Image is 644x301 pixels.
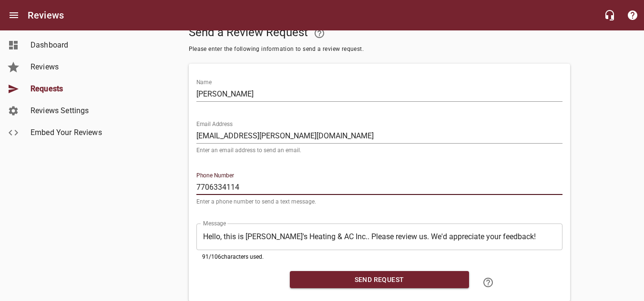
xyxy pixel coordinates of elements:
[31,39,103,51] span: Dashboard
[598,4,621,27] button: Live Chat
[31,105,103,117] span: Reviews Settings
[196,147,562,153] p: Enter an email address to send an email.
[477,271,500,294] a: Learn how to "Send a Review Request"
[189,22,570,45] h5: Send a Review Request
[189,45,570,54] span: Please enter the following information to send a review request.
[31,83,103,95] span: Requests
[31,61,103,73] span: Reviews
[196,121,233,127] label: Email Address
[203,232,556,241] textarea: Hello, this is [PERSON_NAME]'s Heating & AC Inc.. Please review us. We'd appreciate your feedback!
[31,127,103,138] span: Embed Your Reviews
[196,199,562,204] p: Enter a phone number to send a text message.
[290,271,469,289] button: Send Request
[308,22,331,45] a: Your Google or Facebook account must be connected to "Send a Review Request"
[621,4,644,27] button: Support Portal
[196,173,234,178] label: Phone Number
[202,253,264,260] span: 91 / 106 characters used.
[28,8,64,23] h6: Reviews
[2,4,25,27] button: Open drawer
[196,79,212,85] label: Name
[297,274,461,286] span: Send Request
